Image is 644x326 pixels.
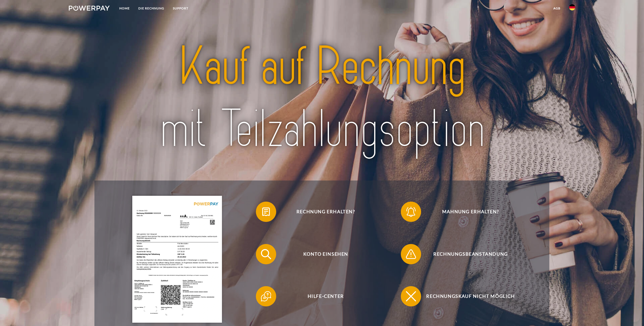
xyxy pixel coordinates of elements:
button: Konto einsehen [256,244,388,264]
button: Mahnung erhalten? [401,202,533,222]
img: qb_warning.svg [405,248,417,260]
button: Rechnungsbeanstandung [401,244,533,264]
span: Rechnungsbeanstandung [408,244,533,264]
img: logo-powerpay-white.svg [69,6,110,11]
img: qb_bill.svg [260,205,272,218]
a: DIE RECHNUNG [134,4,169,13]
a: agb [549,4,565,13]
img: qb_close.svg [405,290,417,303]
a: SUPPORT [169,4,193,13]
button: Rechnungskauf nicht möglich [401,286,533,306]
img: title-powerpay_de.svg [121,32,523,164]
iframe: Schaltfläche zum Öffnen des Messaging-Fensters [624,306,640,322]
span: Rechnung erhalten? [263,202,388,222]
span: Rechnungskauf nicht möglich [408,286,533,306]
img: qb_help.svg [260,290,272,303]
img: de [569,4,575,10]
button: Hilfe-Center [256,286,388,306]
img: qb_search.svg [260,248,272,260]
span: Konto einsehen [263,244,388,264]
img: qb_bell.svg [405,205,417,218]
button: Rechnung erhalten? [256,202,388,222]
span: Mahnung erhalten? [408,202,533,222]
span: Hilfe-Center [263,286,388,306]
a: Home [115,4,134,13]
img: single_invoice_powerpay_de.jpg [132,196,222,323]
